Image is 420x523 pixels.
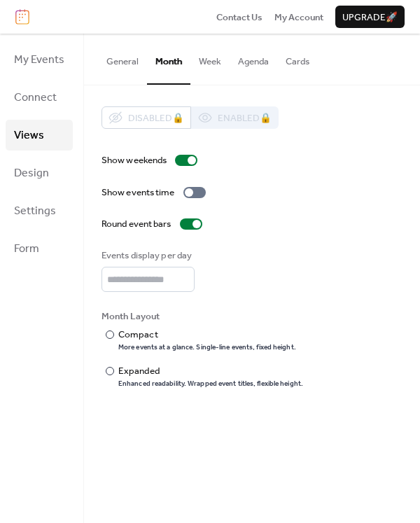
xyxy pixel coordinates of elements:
span: My Events [14,49,64,71]
div: Month Layout [101,309,400,323]
div: Round event bars [101,217,171,231]
button: Month [147,34,190,84]
a: My Events [6,44,73,75]
span: Upgrade 🚀 [342,11,398,25]
span: Contact Us [216,11,262,25]
a: Settings [6,195,73,226]
span: Views [14,125,44,147]
span: Form [14,238,39,260]
a: Views [6,120,73,151]
a: Design [6,158,73,188]
button: Agenda [230,34,277,83]
div: Enhanced readability. Wrapped event titles, flexible height. [118,379,303,389]
a: Contact Us [216,10,262,24]
div: Events display per day [101,249,192,263]
button: General [98,34,147,83]
button: Upgrade🚀 [335,6,405,28]
a: Form [6,233,73,264]
button: Cards [277,34,318,83]
div: Show events time [101,186,175,200]
span: My Account [274,11,323,25]
a: My Account [274,10,323,24]
div: Expanded [118,364,300,378]
span: Design [14,162,49,185]
div: Show weekends [101,153,167,167]
div: More events at a glance. Single-line events, fixed height. [118,343,296,353]
button: Week [190,34,230,83]
span: Settings [14,200,56,223]
img: logo [15,9,29,25]
span: Connect [14,87,57,109]
a: Connect [6,82,73,113]
div: Compact [118,328,293,342]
